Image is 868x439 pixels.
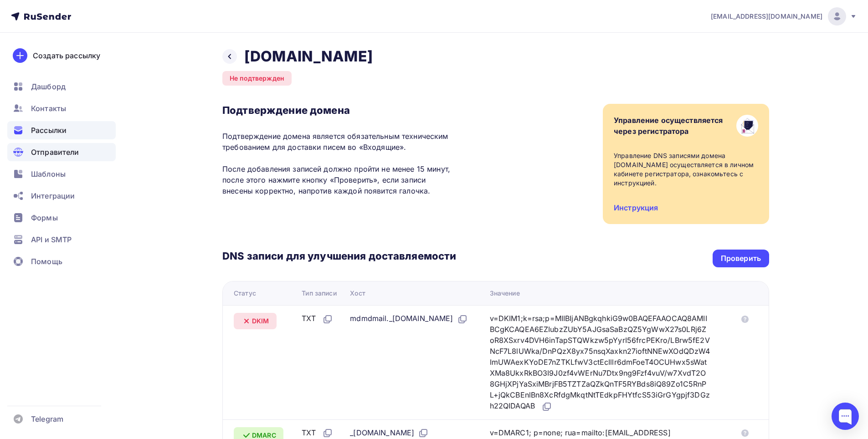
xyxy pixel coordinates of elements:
[31,168,66,179] span: Шаблоны
[31,256,62,267] span: Помощь
[302,289,336,298] div: Тип записи
[31,234,72,245] span: API и SMTP
[244,47,373,66] h2: [DOMAIN_NAME]
[222,104,456,117] h3: Подтверждение домена
[7,77,116,96] a: Дашборд
[350,427,429,439] div: _[DOMAIN_NAME]
[490,313,710,412] div: v=DKIM1;k=rsa;p=MIIBIjANBgkqhkiG9w0BAQEFAAOCAQ8AMIIBCgKCAQEA6EZIubzZUbY5AJGsaSaBzQZ5YgWwX27s0LRj6...
[31,190,75,201] span: Интеграции
[222,131,456,196] p: Подтверждение домена является обязательным техническим требованием для доставки писем во «Входящи...
[31,147,79,158] span: Отправители
[350,289,365,298] div: Хост
[302,313,333,325] div: TXT
[7,209,116,227] a: Формы
[490,289,520,298] div: Значение
[711,12,822,21] span: [EMAIL_ADDRESS][DOMAIN_NAME]
[31,212,58,223] span: Формы
[350,313,467,325] div: mdmdmail._[DOMAIN_NAME]
[222,71,292,86] div: Не подтвержден
[31,81,66,92] span: Дашборд
[614,115,723,137] div: Управление осуществляется через регистратора
[31,103,66,114] span: Контакты
[721,253,761,264] div: Проверить
[33,50,100,61] div: Создать рассылку
[7,99,116,117] a: Контакты
[7,165,116,183] a: Шаблоны
[302,427,333,439] div: TXT
[7,121,116,139] a: Рассылки
[7,143,116,161] a: Отправители
[31,125,67,136] span: Рассылки
[234,289,256,298] div: Статус
[222,250,456,264] h3: DNS записи для улучшения доставляемости
[711,7,857,26] a: [EMAIL_ADDRESS][DOMAIN_NAME]
[31,413,63,424] span: Telegram
[614,203,658,212] a: Инструкция
[614,151,758,188] div: Управление DNS записями домена [DOMAIN_NAME] осуществляется в личном кабинете регистратора, ознак...
[252,316,269,326] span: DKIM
